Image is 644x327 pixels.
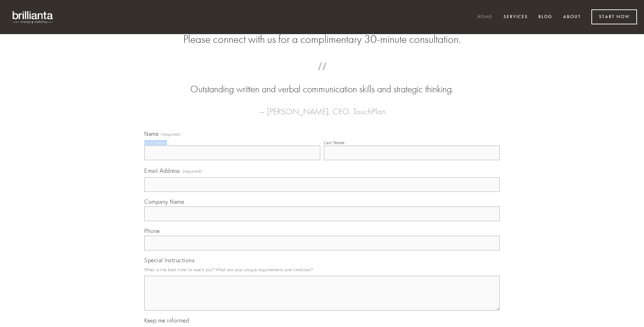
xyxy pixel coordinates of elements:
[144,317,189,324] span: Keep me informed
[144,265,500,274] p: What is the best time to reach you? What are your unique requirements and timelines?
[591,9,637,24] a: Start Now
[324,140,345,145] div: Last Name
[144,130,159,137] span: Name
[155,96,489,118] figcaption: — [PERSON_NAME], CEO, TouchPlan
[144,227,160,234] span: Phone
[183,166,202,176] span: (required)
[534,11,557,23] a: Blog
[7,7,59,27] img: brillianta - research, strategy, marketing
[473,11,497,23] a: Home
[559,11,585,23] a: About
[144,140,166,145] div: First Name
[144,198,184,205] span: Company Name
[144,257,194,264] span: Special Instructions
[499,11,532,23] a: Services
[161,132,181,137] span: (required)
[144,167,180,174] span: Email Address
[155,69,489,96] blockquote: Outstanding written and verbal communication skills and strategic thinking.
[155,69,489,83] span: “
[144,33,500,46] h2: Please connect with us for a complimentary 30-minute consultation.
